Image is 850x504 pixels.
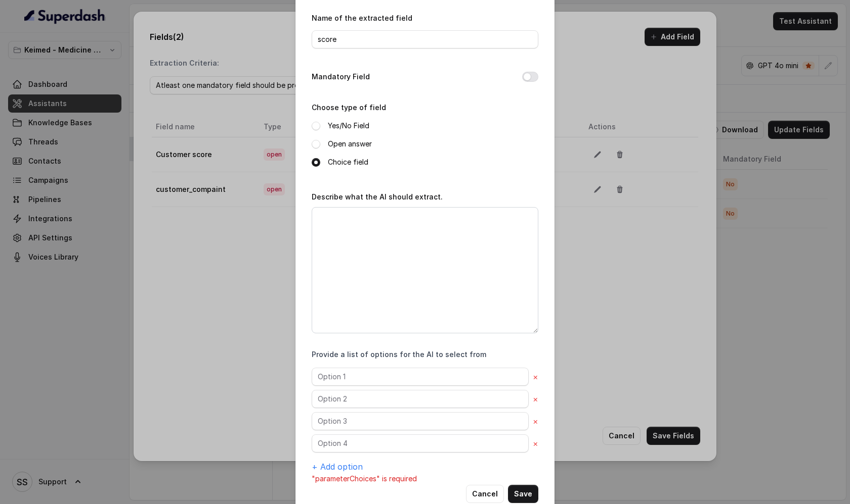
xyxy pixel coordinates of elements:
button: Cancel [466,485,504,503]
button: × [533,371,538,383]
input: Option 1 [312,368,529,386]
label: Mandatory Field [312,71,370,83]
input: Option 2 [312,390,529,408]
button: + Add option [312,461,363,473]
label: Provide a list of options for the AI to select from [312,349,486,360]
label: Choice field [328,156,368,168]
input: Option 4 [312,434,529,452]
label: Describe what the AI should extract. [312,192,443,201]
button: × [533,415,538,427]
p: "parameterChoices" is required [312,473,538,485]
label: Choose type of field [312,103,386,112]
label: Yes/No Field [328,120,369,132]
button: Save [508,485,538,503]
label: Open answer [328,138,372,150]
button: × [533,437,538,449]
input: Option 3 [312,412,529,430]
button: × [533,393,538,405]
label: Name of the extracted field [312,14,412,22]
